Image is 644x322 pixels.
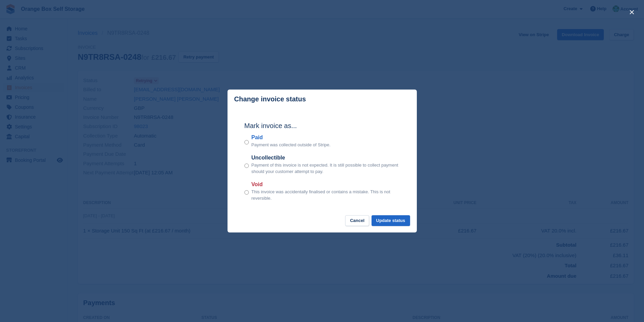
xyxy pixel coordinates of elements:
p: This invoice was accidentally finalised or contains a mistake. This is not reversible. [252,189,400,202]
h2: Mark invoice as... [244,121,400,131]
button: close [626,7,637,18]
label: Paid [252,133,331,142]
button: Cancel [345,215,369,226]
label: Void [252,180,400,189]
p: Change invoice status [234,95,306,103]
p: Payment was collected outside of Stripe. [252,142,331,148]
button: Update status [372,215,410,226]
label: Uncollectible [252,154,400,162]
p: Payment of this invoice is not expected. It is still possible to collect payment should your cust... [252,162,400,175]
